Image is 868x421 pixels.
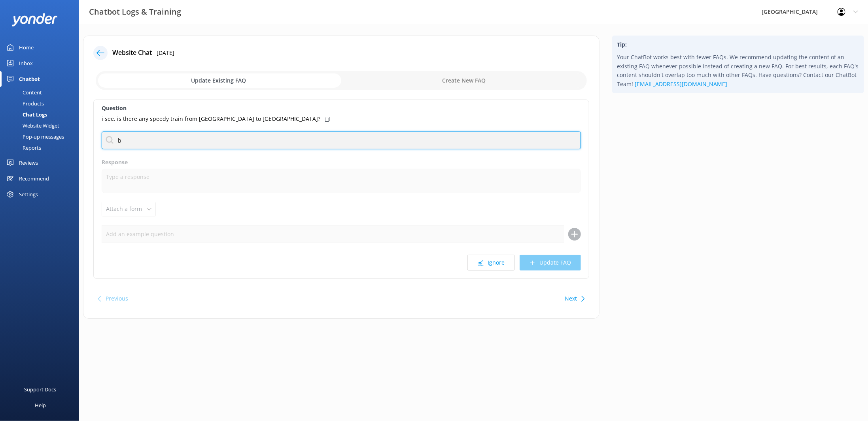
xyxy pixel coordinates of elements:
div: Products [5,98,44,109]
p: Your ChatBot works best with fewer FAQs. We recommend updating the content of an existing FAQ whe... [617,53,859,88]
button: Ignore [467,255,515,271]
h3: Chatbot Logs & Training [89,6,181,18]
div: Chat Logs [5,109,47,120]
input: Add an example question [102,225,564,243]
label: Question [102,104,581,113]
div: Reviews [19,155,38,171]
div: Website Widget [5,120,59,131]
a: Pop-up messages [5,131,79,142]
button: Next [565,291,577,306]
p: i see. is there any speedy train from [GEOGRAPHIC_DATA] to [GEOGRAPHIC_DATA]? [102,115,320,123]
div: Home [19,39,34,55]
a: Content [5,87,79,98]
a: [EMAIL_ADDRESS][DOMAIN_NAME] [635,80,727,88]
a: Reports [5,142,79,153]
h4: Tip: [617,40,859,49]
a: Products [5,98,79,109]
h4: Website Chat [112,48,152,58]
div: Support Docs [25,382,57,397]
div: Pop-up messages [5,131,64,142]
a: Chat Logs [5,109,79,120]
input: Search for an FAQ to Update... [102,132,581,149]
div: Content [5,87,42,98]
p: [DATE] [157,49,174,57]
label: Response [102,158,581,167]
img: yonder-white-logo.png [12,13,57,26]
div: Settings [19,186,38,202]
div: Inbox [19,55,33,71]
div: Help [35,397,46,413]
a: Website Widget [5,120,79,131]
div: Reports [5,142,41,153]
div: Chatbot [19,71,40,87]
div: Recommend [19,171,49,186]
